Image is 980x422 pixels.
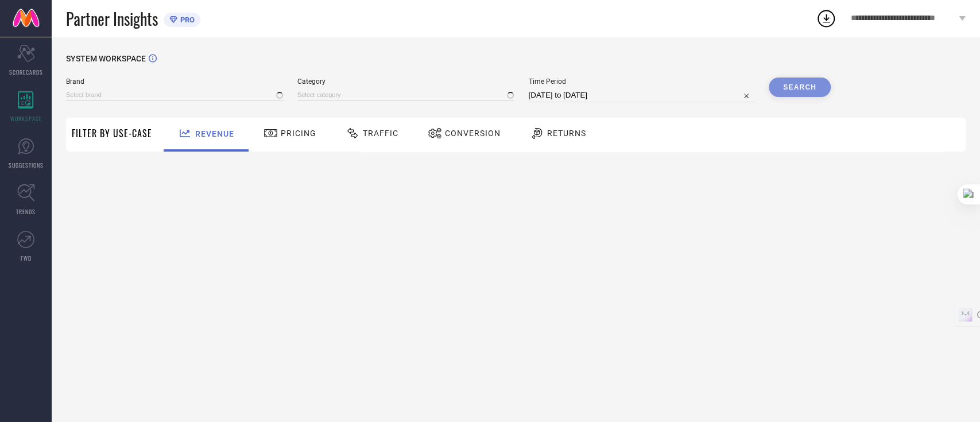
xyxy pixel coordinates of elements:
[177,16,195,24] span: PRO
[363,129,398,138] span: Traffic
[66,89,283,101] input: Select brand
[281,129,316,138] span: Pricing
[816,8,836,29] div: Open download list
[195,129,234,138] span: Revenue
[297,89,514,101] input: Select category
[10,114,42,123] span: WORKSPACE
[297,78,514,86] span: Category
[66,7,158,30] span: Partner Insights
[9,161,44,169] span: SUGGESTIONS
[9,68,43,76] span: SCORECARDS
[528,88,754,102] input: Select time period
[66,78,283,86] span: Brand
[16,207,36,216] span: TRENDS
[72,126,152,140] span: Filter By Use-Case
[21,254,32,262] span: FWD
[445,129,501,138] span: Conversion
[528,78,754,86] span: Time Period
[66,54,146,63] span: SYSTEM WORKSPACE
[547,129,586,138] span: Returns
